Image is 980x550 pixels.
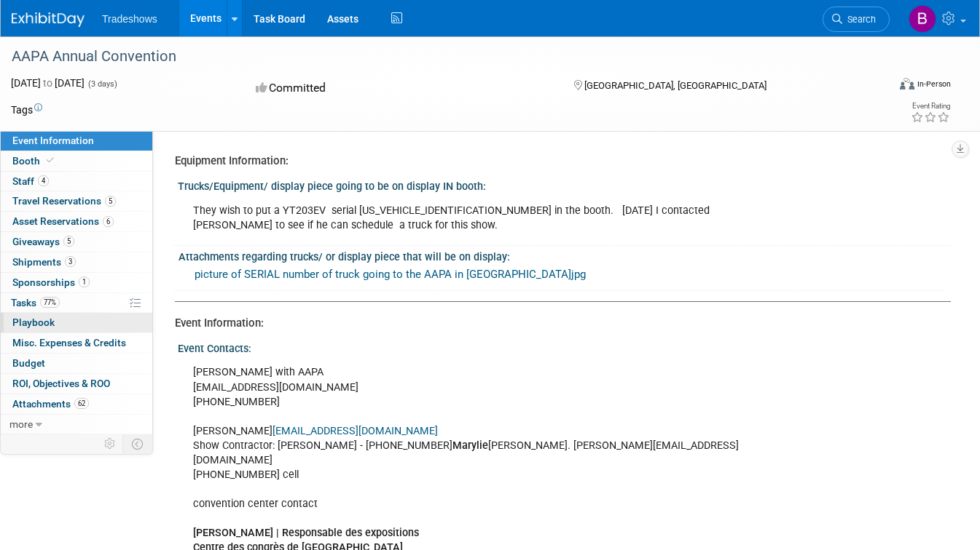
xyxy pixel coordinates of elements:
span: Booth [12,155,57,167]
a: Booth [1,151,152,171]
div: Event Rating [911,103,950,110]
span: Asset Reservations [12,215,114,227]
div: AAPA Annual Convention [7,44,871,70]
span: Misc. Expenses & Credits [12,337,126,348]
a: Travel Reservations5 [1,191,152,211]
td: Toggle Event Tabs [123,434,153,453]
a: Tasks77% [1,293,152,313]
a: more [1,415,152,434]
i: Booth reservation complete [47,156,54,164]
img: Benjamin Hecht [909,5,936,33]
img: ExhibitDay [12,12,85,27]
div: Attachments regarding trucks/ or display piece that will be on display: [179,246,944,264]
span: 3 [65,256,76,267]
b: [PERSON_NAME] | Responsable des expositions [193,527,419,539]
a: Event Information [1,131,152,151]
span: Tasks [11,297,60,308]
span: Search [842,14,876,25]
a: Budget [1,354,152,373]
a: Giveaways5 [1,232,152,252]
span: (3 days) [87,79,117,89]
span: Giveaways [12,236,74,247]
span: Staff [12,175,49,187]
div: Event Contacts: [178,338,951,356]
span: Tradeshows [102,13,157,25]
span: 62 [74,398,89,409]
span: 5 [105,196,116,207]
span: 6 [103,216,114,227]
div: Event Format [812,76,951,97]
span: more [9,418,33,430]
span: 1 [79,276,90,287]
span: Travel Reservations [12,195,116,207]
div: In-Person [917,79,951,89]
a: Sponsorships1 [1,273,152,292]
span: [DATE] [DATE] [11,77,85,89]
span: ROI, Objectives & ROO [12,378,110,389]
a: Search [823,7,890,32]
span: Attachments [12,398,89,410]
div: Equipment Information: [175,154,940,169]
span: [GEOGRAPHIC_DATA], [GEOGRAPHIC_DATA] [584,80,767,91]
div: Event Information: [175,316,940,331]
span: to [41,77,55,89]
span: Event Information [12,135,94,146]
span: Shipments [12,256,76,268]
span: 4 [38,175,49,186]
a: Asset Reservations6 [1,212,152,231]
a: Staff4 [1,172,152,191]
span: 77% [40,297,60,308]
div: They wish to put a YT203EV serial [US_VEHICLE_IDENTIFICATION_NUMBER] in the booth. [DATE] I conta... [183,196,799,240]
td: Tags [11,103,42,117]
span: Budget [12,357,45,369]
a: [EMAIL_ADDRESS][DOMAIN_NAME] [273,425,438,437]
div: Trucks/Equipment/ display piece going to be on display IN booth: [178,175,951,194]
a: picture of SERIAL number of truck going to the AAPA in [GEOGRAPHIC_DATA]jpg [195,268,586,281]
a: Misc. Expenses & Credits [1,333,152,353]
div: Committed [251,76,550,101]
a: ROI, Objectives & ROO [1,374,152,394]
span: Sponsorships [12,276,90,288]
a: Shipments3 [1,252,152,272]
img: Format-Inperson.png [900,78,914,89]
b: Marylie [452,439,488,452]
td: Personalize Event Tab Strip [98,434,123,453]
a: Attachments62 [1,394,152,414]
span: 5 [63,236,74,247]
span: Playbook [12,316,55,328]
a: Playbook [1,313,152,332]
